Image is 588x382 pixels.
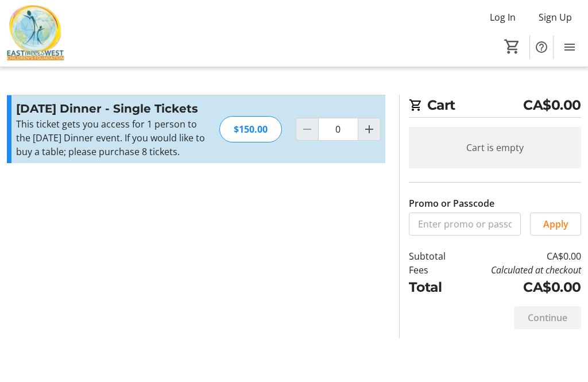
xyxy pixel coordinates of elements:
div: This ticket gets you access for 1 person to the [DATE] Dinner event. If you would like to buy a t... [16,117,206,159]
button: Cart [502,36,523,57]
h2: Cart [409,95,581,118]
span: CA$0.00 [523,95,581,115]
td: Total [409,277,459,297]
td: Calculated at checkout [459,263,581,277]
h3: [DATE] Dinner - Single Tickets [16,100,206,117]
span: Log In [490,10,516,24]
button: Apply [530,213,581,236]
img: East Meets West Children's Foundation's Logo [7,5,64,62]
button: Menu [558,36,581,59]
span: Sign Up [539,10,572,24]
button: Log In [481,8,525,26]
td: Fees [409,263,459,277]
button: Sign Up [529,8,581,26]
td: CA$0.00 [459,249,581,263]
div: Cart is empty [409,127,581,168]
button: Help [530,36,553,59]
button: Increment by one [358,118,380,140]
span: Apply [543,217,568,231]
td: CA$0.00 [459,277,581,297]
input: Enter promo or passcode [409,213,521,236]
td: Subtotal [409,249,459,263]
div: $150.00 [219,116,282,142]
input: Diwali Dinner - Single Tickets Quantity [318,118,358,141]
label: Promo or Passcode [409,196,494,210]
